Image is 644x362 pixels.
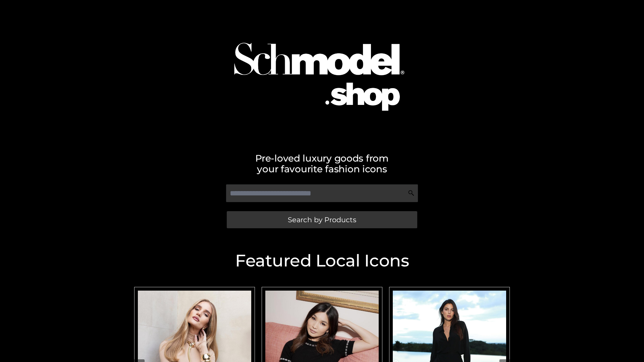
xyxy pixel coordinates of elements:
h2: Pre-loved luxury goods from your favourite fashion icons [131,153,513,174]
span: Search by Products [288,216,356,223]
a: Search by Products [227,211,417,228]
img: Search Icon [408,190,415,196]
h2: Featured Local Icons​ [131,252,513,269]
